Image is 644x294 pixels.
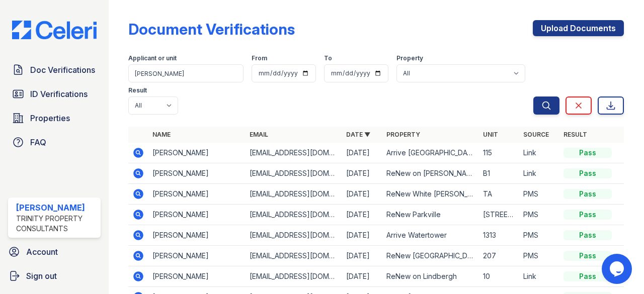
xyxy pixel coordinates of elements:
td: [EMAIL_ADDRESS][DOMAIN_NAME] [246,163,342,184]
td: [DATE] [342,163,382,184]
td: 207 [479,246,519,266]
td: Link [519,163,559,184]
div: Pass [563,168,612,178]
td: [PERSON_NAME] [148,225,245,246]
td: B1 [479,163,519,184]
label: From [252,54,267,62]
a: Upload Documents [533,20,624,36]
td: 10 [479,266,519,287]
a: Source [523,131,549,138]
td: [EMAIL_ADDRESS][DOMAIN_NAME] [246,143,342,163]
td: Link [519,266,559,287]
td: ReNew White [PERSON_NAME] [382,184,479,205]
span: Sign out [26,270,57,282]
td: PMS [519,246,559,266]
div: Document Verifications [128,20,295,38]
img: CE_Logo_Blue-a8612792a0a2168367f1c8372b55b34899dd931a85d93a1a3d3e32e68fde9ad4.png [4,21,105,40]
a: FAQ [8,132,101,152]
label: To [324,54,332,62]
div: Pass [563,251,612,261]
span: Account [26,246,58,258]
a: Properties [8,108,101,128]
span: ID Verifications [30,88,88,100]
label: Property [396,54,423,62]
a: ID Verifications [8,84,101,104]
td: [DATE] [342,205,382,225]
a: Property [386,131,420,138]
td: 1313 [479,225,519,246]
label: Result [128,86,147,94]
span: FAQ [30,136,46,148]
td: [EMAIL_ADDRESS][DOMAIN_NAME] [246,266,342,287]
div: Pass [563,210,612,220]
iframe: chat widget [602,254,634,284]
td: Link [519,143,559,163]
td: ReNew Parkville [382,205,479,225]
td: [DATE] [342,143,382,163]
div: Pass [563,189,612,199]
td: [PERSON_NAME] [148,163,245,184]
a: Unit [483,131,498,138]
td: 115 [479,143,519,163]
td: [DATE] [342,225,382,246]
a: Account [4,242,105,262]
td: [PERSON_NAME] [148,184,245,205]
td: [DATE] [342,246,382,266]
td: [PERSON_NAME] [148,266,245,287]
a: Email [250,131,268,138]
td: [EMAIL_ADDRESS][DOMAIN_NAME] [246,225,342,246]
label: Applicant or unit [128,54,177,62]
a: Sign out [4,266,105,286]
td: [EMAIL_ADDRESS][DOMAIN_NAME] [246,246,342,266]
td: ReNew on [PERSON_NAME] [382,163,479,184]
div: Trinity Property Consultants [16,214,97,234]
td: [DATE] [342,184,382,205]
td: PMS [519,225,559,246]
a: Result [563,131,587,138]
div: Pass [563,271,612,281]
td: [DATE] [342,266,382,287]
td: [EMAIL_ADDRESS][DOMAIN_NAME] [246,184,342,205]
td: [PERSON_NAME] [148,205,245,225]
a: Doc Verifications [8,60,101,80]
a: Date ▼ [346,131,370,138]
td: ReNew on Lindbergh [382,266,479,287]
span: Properties [30,112,70,124]
td: Arrive [GEOGRAPHIC_DATA] [382,143,479,163]
td: [STREET_ADDRESS] [479,205,519,225]
td: ReNew [GEOGRAPHIC_DATA] [382,246,479,266]
span: Doc Verifications [30,64,95,76]
td: [PERSON_NAME] [148,246,245,266]
td: [EMAIL_ADDRESS][DOMAIN_NAME] [246,205,342,225]
td: Arrive Watertower [382,225,479,246]
a: Name [152,131,171,138]
td: PMS [519,205,559,225]
td: TA [479,184,519,205]
input: Search by name, email, or unit number [128,64,244,82]
td: PMS [519,184,559,205]
div: [PERSON_NAME] [16,202,97,214]
div: Pass [563,148,612,158]
div: Pass [563,230,612,240]
td: [PERSON_NAME] [148,143,245,163]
